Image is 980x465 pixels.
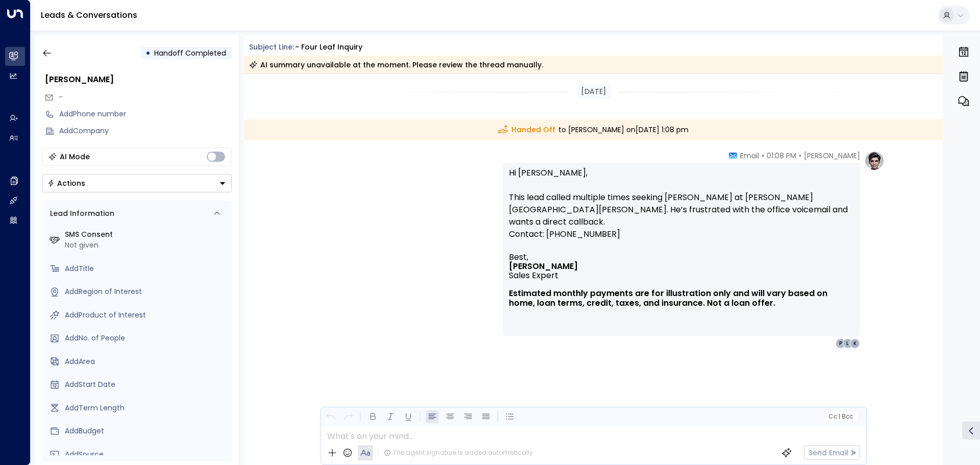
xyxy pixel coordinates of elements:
div: L [843,338,853,349]
div: AI Mode [60,152,90,162]
div: AddRegion of Interest [65,286,228,297]
span: Best, [509,253,528,262]
span: Handoff Completed [154,48,226,58]
div: Not given [65,240,228,251]
button: Undo [324,410,337,423]
div: Actions [47,179,85,188]
span: Subject Line: [249,42,294,52]
span: - [59,92,63,102]
div: AddArea [65,356,228,367]
div: K [850,338,860,349]
span: Handed Off [498,125,555,135]
div: AddNo. of People [65,333,228,344]
button: Cc|Bcc [824,412,856,422]
button: Actions [42,174,232,192]
div: [PERSON_NAME] [45,74,232,86]
div: P [836,338,846,349]
div: Lead Information [46,208,114,219]
div: - Four Leaf Inquiry [295,42,362,53]
div: [DATE] [577,84,610,99]
span: Estimated monthly payments are for illustration only and will vary based on home, loan terms, cre... [509,288,854,308]
span: Cc Bcc [828,413,852,420]
div: Button group with a nested menu [42,174,232,192]
p: Hi [PERSON_NAME], This lead called multiple times seeking [PERSON_NAME] at [PERSON_NAME][GEOGRAPH... [509,167,854,253]
div: The agent signature is added automatically [384,448,533,457]
button: Redo [342,410,355,423]
div: AddSource [65,449,228,460]
div: AddTitle [65,263,228,274]
span: • [799,151,801,161]
label: SMS Consent [65,229,228,240]
span: [PERSON_NAME] [804,151,860,161]
div: AI summary unavailable at the moment. Please review the thread manually. [249,60,543,70]
img: profile-logo.png [864,151,885,171]
div: AddTerm Length [65,403,228,413]
div: to [PERSON_NAME] on [DATE] 1:08 pm [244,119,944,140]
span: Email [740,151,759,161]
div: AddProduct of Interest [65,310,228,321]
div: AddBudget [65,426,228,436]
span: [PERSON_NAME] [509,262,578,271]
div: AddCompany [59,126,232,136]
div: AddStart Date [65,379,228,390]
div: AddPhone number [59,109,232,119]
span: • [762,151,764,161]
span: 01:08 PM [767,151,796,161]
span: Sales Expert [509,271,558,280]
a: Leads & Conversations [41,9,137,21]
div: • [145,44,151,62]
span: | [838,413,840,420]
